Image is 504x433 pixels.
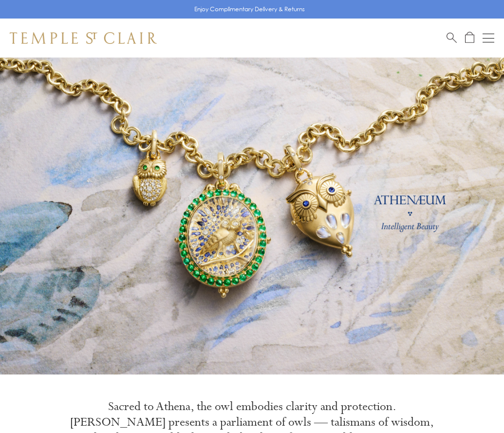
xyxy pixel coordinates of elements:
img: Temple St. Clair [10,32,157,44]
a: Search [447,32,457,44]
a: Open Shopping Bag [465,32,474,44]
p: Enjoy Complimentary Delivery & Returns [194,4,305,14]
button: Open navigation [483,32,494,44]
